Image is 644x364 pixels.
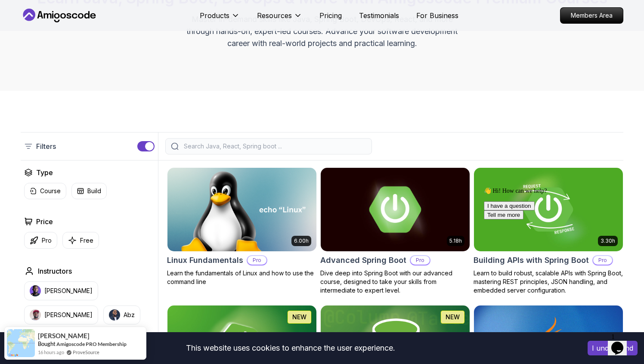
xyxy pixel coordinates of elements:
[30,309,41,321] img: instructor img
[320,254,406,266] h2: Advanced Spring Boot
[38,349,64,356] span: 16 hours ago
[36,141,56,151] p: Filters
[588,341,638,355] button: Accept cookies
[319,10,342,21] a: Pricing
[7,329,35,357] img: provesource social proof notification image
[3,27,43,36] button: Tell me more
[474,168,623,251] img: Building APIs with Spring Boot card
[24,232,57,249] button: Pro
[320,269,470,295] p: Dive deep into Spring Boot with our advanced course, designed to take your skills from intermedia...
[40,187,61,195] p: Course
[411,256,430,265] p: Pro
[62,232,99,249] button: Free
[3,4,66,10] span: 👋 Hi! How can we help?
[182,142,366,151] input: Search Java, React, Spring boot ...
[200,10,240,28] button: Products
[200,10,229,21] p: Products
[248,256,266,265] p: Pro
[42,236,52,245] p: Pro
[449,238,462,244] p: 5.18h
[38,332,90,339] span: [PERSON_NAME]
[124,311,135,319] p: Abz
[6,339,575,358] div: This website uses cookies to enhance the user experience.
[24,183,66,199] button: Course
[474,254,589,266] h2: Building APIs with Spring Boot
[38,340,56,347] span: Bought
[24,281,98,300] button: instructor img[PERSON_NAME]
[560,8,623,23] p: Members Area
[3,3,158,36] div: 👋 Hi! How can we help?I have a questionTell me more
[320,167,470,295] a: Advanced Spring Boot card5.18hAdvanced Spring BootProDive deep into Spring Boot with our advanced...
[257,10,302,28] button: Resources
[44,311,93,319] p: [PERSON_NAME]
[3,18,54,27] button: I have a question
[71,183,107,199] button: Build
[446,313,460,321] p: NEW
[36,167,53,178] h2: Type
[36,216,53,227] h2: Price
[317,166,473,253] img: Advanced Spring Boot card
[474,167,623,295] a: Building APIs with Spring Boot card3.30hBuilding APIs with Spring BootProLearn to build robust, s...
[294,238,309,244] p: 6.00h
[292,313,307,321] p: NEW
[416,10,458,21] a: For Business
[608,330,635,355] iframe: chat widget
[38,266,72,276] h2: Instructors
[480,184,635,325] iframe: chat widget
[257,10,292,21] p: Resources
[167,168,316,251] img: Linux Fundamentals card
[167,167,317,286] a: Linux Fundamentals card6.00hLinux FundamentalsProLearn the fundamentals of Linux and how to use t...
[167,269,317,286] p: Learn the fundamentals of Linux and how to use the command line
[87,187,101,195] p: Build
[167,254,243,266] h2: Linux Fundamentals
[560,7,623,24] a: Members Area
[177,13,467,49] p: Master in-demand skills like Java, Spring Boot, DevOps, React, and more through hands-on, expert-...
[73,349,99,356] a: ProveSource
[80,236,93,245] p: Free
[44,287,93,295] p: [PERSON_NAME]
[474,269,623,295] p: Learn to build robust, scalable APIs with Spring Boot, mastering REST principles, JSON handling, ...
[56,341,127,347] a: Amigoscode PRO Membership
[103,305,140,324] button: instructor imgAbz
[24,305,98,324] button: instructor img[PERSON_NAME]
[30,285,41,296] img: instructor img
[109,309,120,321] img: instructor img
[359,10,399,21] a: Testimonials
